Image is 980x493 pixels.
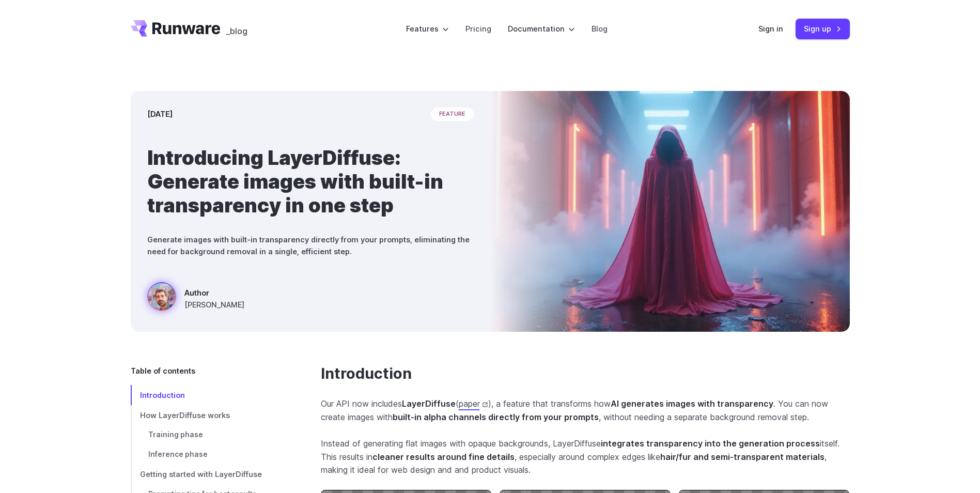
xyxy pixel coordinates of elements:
[592,23,608,35] a: Blog
[490,91,850,332] img: A cloaked figure made entirely of bending light and heat distortion, slightly warping the scene b...
[147,282,244,315] a: A cloaked figure made entirely of bending light and heat distortion, slightly warping the scene b...
[321,437,850,477] p: Instead of generating flat images with opaque backgrounds, LayerDiffuse itself. This results in ,...
[131,405,288,425] a: How LayerDiffuse works
[226,27,247,35] span: _blog
[147,146,474,217] h1: Introducing LayerDiffuse: Generate images with built-in transparency in one step
[184,287,244,299] span: Author
[131,425,288,445] a: Training phase
[611,398,773,409] strong: AI generates images with transparency
[131,464,288,484] a: Getting started with LayerDiffuse
[321,397,850,424] p: Our API now includes ( ), a feature that transforms how . You can now create images with , withou...
[406,23,449,35] label: Features
[148,450,208,458] span: Inference phase
[226,20,247,37] a: _blog
[459,398,488,409] a: paper
[140,411,230,420] span: How LayerDiffuse works
[660,452,825,462] strong: hair/fur and semi-transparent materials
[148,430,203,439] span: Training phase
[431,107,474,121] span: feature
[131,20,221,37] a: Go to /
[140,391,185,399] span: Introduction
[321,365,412,383] a: Introduction
[184,299,244,311] span: [PERSON_NAME]
[131,385,288,405] a: Introduction
[402,398,456,409] strong: LayerDiffuse
[508,23,575,35] label: Documentation
[465,23,491,35] a: Pricing
[393,412,599,422] strong: built-in alpha channels directly from your prompts
[131,445,288,465] a: Inference phase
[601,438,820,449] strong: integrates transparency into the generation process
[796,19,850,39] a: Sign up
[140,470,262,479] span: Getting started with LayerDiffuse
[372,452,515,462] strong: cleaner results around fine details
[147,108,173,120] time: [DATE]
[147,234,474,257] p: Generate images with built-in transparency directly from your prompts, eliminating the need for b...
[131,365,195,377] span: Table of contents
[758,23,783,35] a: Sign in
